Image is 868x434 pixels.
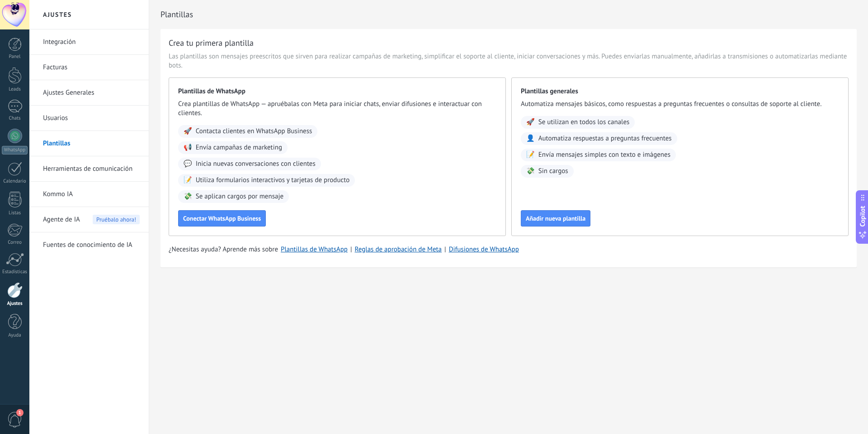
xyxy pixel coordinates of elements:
[43,156,140,182] a: Herramientas de comunicación
[526,118,535,127] span: 🚀
[29,55,149,80] li: Facturas
[178,87,496,96] span: Plantillas de WhatsApp
[2,301,28,307] div: Ajustes
[29,232,149,257] li: Fuentes de conocimiento de IA
[43,182,140,207] a: Kommo IA
[2,54,28,60] div: Panel
[184,176,192,185] span: 📝
[93,215,140,224] span: Pruébalo ahora!
[169,52,849,70] span: Las plantillas son mensajes preescritos que sirven para realizar campañas de marketing, simplific...
[2,178,28,184] div: Calendario
[2,269,28,275] div: Estadísticas
[160,5,857,24] h2: Plantillas
[43,207,140,232] a: Agente de IA Pruébalo ahora!
[2,146,28,154] div: WhatsApp
[2,116,28,121] div: Chats
[196,159,316,169] span: Inicia nuevas conversaciones con clientes
[43,106,140,131] a: Usuarios
[169,37,254,48] h3: Crea tu primera plantilla
[2,240,28,246] div: Correo
[2,333,28,338] div: Ayuda
[29,207,149,232] li: Agente de IA
[29,156,149,182] li: Herramientas de comunicación
[196,143,282,152] span: Envía campañas de marketing
[538,134,672,143] span: Automatiza respuestas a preguntas frecuentes
[449,245,519,254] a: Difusiones de WhatsApp
[43,29,140,55] a: Integración
[184,143,192,152] span: 📢
[43,55,140,80] a: Facturas
[178,210,266,227] button: Conectar WhatsApp Business
[526,150,535,159] span: 📝
[184,127,192,136] span: 🚀
[521,100,839,109] span: Automatiza mensajes básicos, como respuestas a preguntas frecuentes o consultas de soporte al cli...
[521,87,839,96] span: Plantillas generales
[526,134,535,143] span: 👤
[858,206,867,227] span: Copilot
[526,167,535,176] span: 💸
[169,245,278,254] span: ¿Necesitas ayuda? Aprende más sobre
[43,207,80,232] span: Agente de IA
[43,131,140,156] a: Plantillas
[2,210,28,216] div: Listas
[196,176,350,185] span: Utiliza formularios interactivos y tarjetas de producto
[521,210,590,227] button: Añadir nueva plantilla
[526,215,585,222] span: Añadir nueva plantilla
[43,232,140,258] a: Fuentes de conocimiento de IA
[538,118,630,127] span: Se utilizan en todos los canales
[183,215,261,222] span: Conectar WhatsApp Business
[184,159,192,169] span: 💬
[43,80,140,106] a: Ajustes Generales
[29,29,149,55] li: Integración
[355,245,442,254] a: Reglas de aprobación de Meta
[16,409,24,416] span: 1
[29,131,149,156] li: Plantillas
[196,192,283,201] span: Se aplican cargos por mensaje
[2,87,28,92] div: Leads
[538,167,568,176] span: Sin cargos
[196,127,312,136] span: Contacta clientes en WhatsApp Business
[538,150,670,159] span: Envía mensajes simples con texto e imágenes
[169,245,849,254] div: | |
[29,106,149,131] li: Usuarios
[29,182,149,207] li: Kommo IA
[184,192,192,201] span: 💸
[178,100,496,118] span: Crea plantillas de WhatsApp — apruébalas con Meta para iniciar chats, enviar difusiones e interac...
[29,80,149,106] li: Ajustes Generales
[281,245,348,254] a: Plantillas de WhatsApp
